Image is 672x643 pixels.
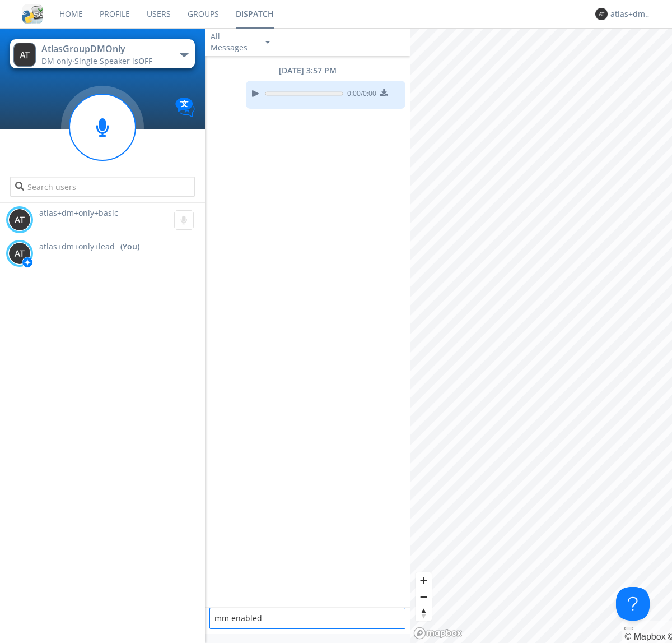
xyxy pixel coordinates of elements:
span: OFF [138,55,152,66]
span: Single Speaker is [74,55,152,66]
img: Translation enabled [175,98,195,117]
div: (You) [120,241,139,252]
button: Toggle attribution [624,627,633,630]
div: DM only · [41,55,167,67]
div: All Messages [211,31,255,53]
a: Mapbox logo [413,627,463,640]
span: Zoom out [416,589,432,605]
img: 373638.png [595,8,608,20]
img: caret-down-sm.svg [265,41,270,44]
input: Search users [10,177,194,197]
button: Zoom out [416,589,432,605]
button: Zoom in [416,572,432,589]
div: atlas+dm+only+lead [610,8,652,20]
span: 0:00 / 0:00 [343,89,376,101]
div: [DATE] 3:57 PM [205,65,410,76]
span: atlas+dm+only+basic [39,207,118,218]
button: AtlasGroupDMOnlyDM only·Single Speaker isOFF [10,39,194,68]
img: 373638.png [8,209,31,231]
span: atlas+dm+only+lead [39,241,115,252]
img: download media button [380,89,388,96]
button: Reset bearing to north [416,605,432,621]
img: 373638.png [13,43,36,67]
img: 373638.png [8,242,31,265]
div: AtlasGroupDMOnly [41,43,167,55]
a: Mapbox [624,632,665,641]
iframe: Toggle Customer Support [616,587,650,621]
img: cddb5a64eb264b2086981ab96f4c1ba7 [22,4,43,24]
textarea: mm enabled [209,608,405,629]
